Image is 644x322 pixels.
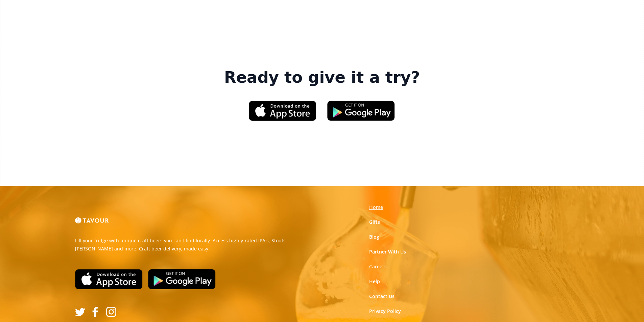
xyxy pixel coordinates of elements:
[369,293,395,300] a: Contact Us
[369,278,380,285] a: Help
[369,248,406,255] a: Partner With Us
[369,234,379,240] a: Blog
[224,68,420,87] strong: Ready to give it a try?
[369,263,387,270] a: Careers
[75,237,317,253] p: Fill your fridge with unique craft beers you can't find locally. Access highly-rated IPA's, Stout...
[369,308,401,315] a: Privacy Policy
[369,204,383,211] a: Home
[369,219,380,225] a: Gifts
